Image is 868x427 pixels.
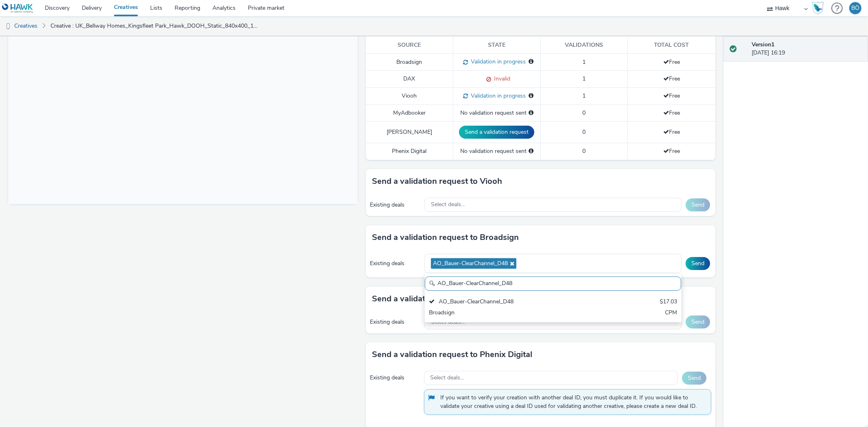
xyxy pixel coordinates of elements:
span: Select deals... [431,375,464,381]
span: Invalid [491,75,510,83]
button: Send [686,198,710,211]
h3: Send a validation request to Viooh [372,175,502,187]
img: Advertisement preview [107,25,243,102]
div: Existing deals [370,259,420,268]
span: Validation in progress [468,92,526,100]
th: Total cost [628,37,715,54]
div: [DATE] 16:19 [752,41,861,57]
span: Select deals... [431,201,465,208]
h3: Send a validation request to Broadsign [372,231,519,244]
h3: Send a validation request to Phenix Digital [372,349,532,361]
img: Hawk Academy [812,2,824,15]
span: Validation in progress [468,58,526,65]
div: $17.03 [660,298,677,307]
span: Free [663,109,680,117]
button: Send [686,257,710,270]
strong: Version 1 [752,41,774,48]
button: Send [686,316,710,329]
div: No validation request sent [457,109,536,117]
img: undefined Logo [2,3,33,13]
td: Viooh [366,88,453,105]
div: Broadsign [429,309,593,318]
div: Existing deals [370,201,420,209]
td: MyAdbooker [366,105,453,121]
div: Existing deals [370,374,420,382]
span: 1 [582,92,586,100]
img: dooh [4,22,12,30]
span: Free [663,147,680,155]
td: [PERSON_NAME] [366,122,453,143]
span: If you want to verify your creation with another deal ID, you must duplicate it. If you would lik... [441,394,703,410]
div: CPM [665,309,677,318]
div: Please select a deal below and click on Send to send a validation request to Phenix Digital. [529,147,533,155]
td: DAX [366,71,453,88]
span: Free [663,128,680,136]
td: Broadsign [366,54,453,71]
span: Select deals... [431,319,465,326]
span: AO_Bauer-ClearChannel_D48 [433,260,508,267]
span: 1 [582,58,586,66]
button: Send a validation request [459,126,534,139]
span: Free [663,92,680,100]
th: Source [366,37,453,54]
span: Free [663,58,680,66]
td: Phenix Digital [366,143,453,160]
th: State [453,37,540,54]
div: Please select a deal below and click on Send to send a validation request to MyAdbooker. [529,109,533,117]
th: Validations [540,37,628,54]
span: 0 [582,147,586,155]
a: Hawk Academy [812,2,827,15]
span: 0 [582,128,586,136]
h3: Send a validation request to MyAdbooker [372,293,529,305]
div: Existing deals [370,318,420,326]
input: Search...... [425,277,681,291]
span: 0 [582,109,586,117]
div: AO_Bauer-ClearChannel_D48 [429,298,593,307]
span: 1 [582,75,586,83]
a: Creative : UK_Bellway Homes_Kingsfleet Park_Hawk_DOOH_Static_840x400_15.09.2025 [46,16,263,36]
div: BÖ [851,2,859,14]
div: No validation request sent [457,147,536,155]
span: Free [663,75,680,83]
button: Send [682,372,706,385]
